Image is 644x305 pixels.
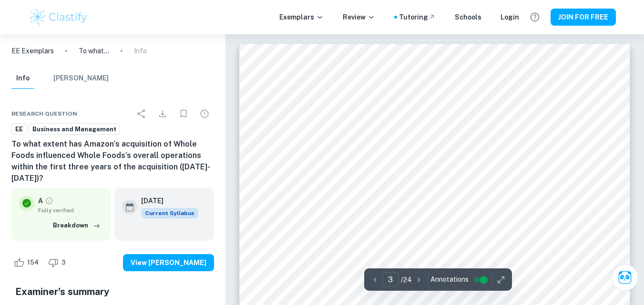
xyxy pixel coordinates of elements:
div: Report issue [195,104,214,123]
span: Annotations [430,275,469,285]
div: Download [153,104,172,123]
span: Research question [11,109,77,118]
span: Business and Management [29,125,120,134]
button: JOIN FOR FREE [551,9,616,26]
a: Tutoring [399,12,436,22]
a: Business and Management [29,123,120,135]
button: View [PERSON_NAME] [123,254,214,271]
a: Login [501,12,519,22]
div: Share [132,104,151,123]
span: 154 [22,258,44,267]
div: Bookmark [174,104,193,123]
button: Breakdown [51,218,103,233]
button: Ask Clai [612,264,638,291]
p: To what extent has Amazon’s acquisition of Whole Foods influenced Whole Foods’s overall operation... [79,46,109,56]
p: Info [134,46,147,56]
button: Help and Feedback [527,9,543,25]
a: Grade fully verified [45,197,53,205]
p: Exemplars [279,12,324,22]
span: 3 [56,258,71,267]
h5: Examiner's summary [15,285,210,299]
p: A [38,196,43,206]
div: This exemplar is based on the current syllabus. Feel free to refer to it for inspiration/ideas wh... [141,208,198,218]
a: EE Exemplars [11,46,54,56]
span: Fully verified [38,206,103,215]
button: [PERSON_NAME] [53,68,109,89]
span: EE [12,125,26,134]
button: Info [11,68,34,89]
a: EE [11,123,27,135]
img: Clastify logo [29,8,89,27]
div: Dislike [46,255,71,270]
span: Current Syllabus [141,208,198,218]
h6: To what extent has Amazon’s acquisition of Whole Foods influenced Whole Foods’s overall operation... [11,138,214,184]
h6: [DATE] [141,196,191,206]
a: Schools [455,12,481,22]
p: Review [343,12,375,22]
div: Like [11,255,44,270]
p: / 24 [401,275,412,285]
